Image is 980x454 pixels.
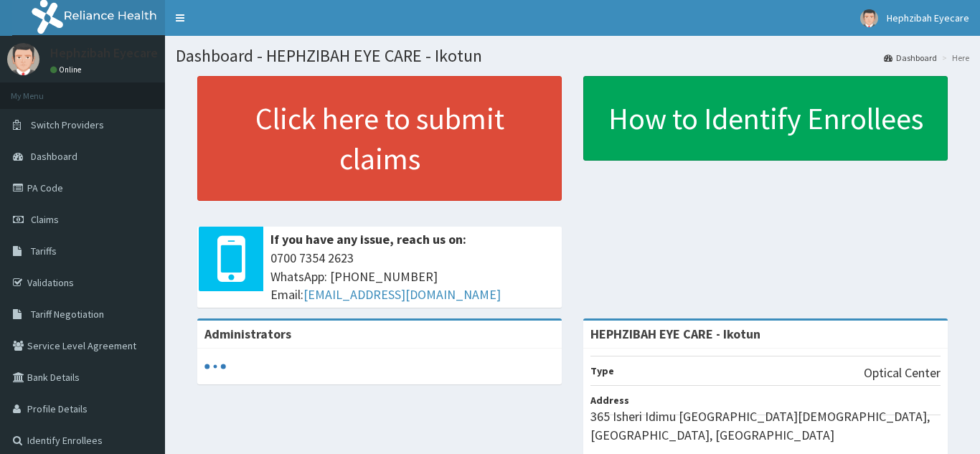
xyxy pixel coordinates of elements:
p: 365 Isheri Idimu [GEOGRAPHIC_DATA][DEMOGRAPHIC_DATA], [GEOGRAPHIC_DATA], [GEOGRAPHIC_DATA] [590,407,941,444]
li: Here [938,52,969,64]
img: User Image [860,9,878,27]
img: User Image [7,43,39,75]
b: Administrators [204,326,291,342]
b: Address [590,394,629,407]
span: 0700 7354 2623 WhatsApp: [PHONE_NUMBER] Email: [270,249,555,304]
span: Hephzibah Eyecare [887,11,969,24]
a: How to Identify Enrollees [583,76,948,161]
span: Claims [31,213,59,226]
p: Hephzibah Eyecare [50,47,158,60]
svg: audio-loading [204,356,226,377]
span: Switch Providers [31,118,104,131]
p: Optical Center [864,364,941,382]
b: Type [590,364,614,377]
a: Online [50,65,85,75]
h1: Dashboard - HEPHZIBAH EYE CARE - Ikotun [176,47,969,65]
b: If you have any issue, reach us on: [270,231,466,247]
strong: HEPHZIBAH EYE CARE - Ikotun [590,326,760,342]
a: [EMAIL_ADDRESS][DOMAIN_NAME] [303,286,501,303]
span: Tariffs [31,245,57,257]
span: Tariff Negotiation [31,308,104,321]
span: Dashboard [31,150,77,163]
a: Dashboard [884,52,937,64]
a: Click here to submit claims [197,76,562,201]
